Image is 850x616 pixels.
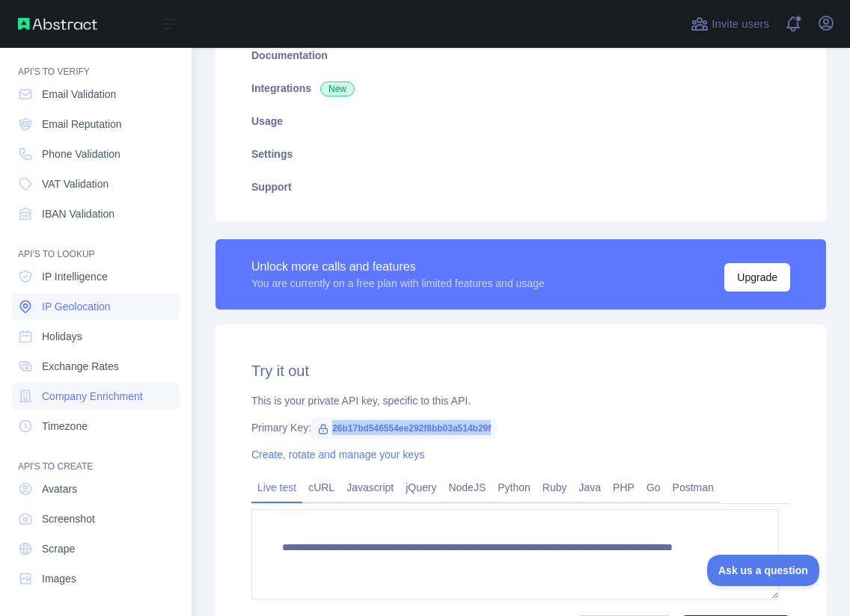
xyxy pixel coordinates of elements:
[233,170,808,203] a: Support
[18,18,97,30] img: Abstract API
[12,353,180,380] a: Exchange Rates
[233,105,808,138] a: Usage
[640,475,667,499] a: Go
[42,329,82,344] span: Holidays
[251,276,545,291] div: You are currently on a free plan with limited features and usage
[12,505,180,532] a: Screenshot
[42,389,143,404] span: Company Enrichment
[12,170,180,197] a: VAT Validation
[42,176,108,191] span: VAT Validation
[12,81,180,108] a: Email Validation
[536,475,573,499] a: Ruby
[12,565,180,592] a: Images
[712,16,769,33] span: Invite users
[573,475,608,499] a: Java
[233,138,808,170] a: Settings
[302,475,340,499] a: cURL
[400,475,442,499] a: jQuery
[12,263,180,290] a: IP Intelligence
[12,383,180,410] a: Company Enrichment
[607,475,640,499] a: PHP
[12,200,180,227] a: IBAN Validation
[42,269,108,284] span: IP Intelligence
[12,293,180,320] a: IP Geolocation
[12,535,180,562] a: Scrape
[442,475,492,499] a: NodeJS
[724,263,790,292] button: Upgrade
[42,541,75,556] span: Scrape
[707,555,820,586] iframe: Toggle Customer Support
[251,393,790,408] div: This is your private API key, specific to this API.
[12,323,180,350] a: Holidays
[492,475,536,499] a: Python
[12,230,180,260] div: API'S TO LOOKUP
[667,475,720,499] a: Postman
[42,359,119,374] span: Exchange Rates
[42,419,88,434] span: Timezone
[12,443,180,472] div: API'S TO CREATE
[42,511,95,526] span: Screenshot
[42,147,120,161] span: Phone Validation
[251,360,790,381] h2: Try it out
[233,39,808,72] a: Documentation
[320,81,355,96] span: New
[42,117,122,132] span: Email Reputation
[42,299,111,314] span: IP Geolocation
[251,258,545,276] div: Unlock more calls and features
[251,420,790,435] div: Primary Key:
[12,111,180,138] a: Email Reputation
[42,206,114,221] span: IBAN Validation
[311,417,497,440] span: 26b17bd546554ee292f8bb03a514b29f
[233,72,808,105] a: Integrations New
[42,571,76,586] span: Images
[42,87,116,102] span: Email Validation
[12,475,180,502] a: Avatars
[12,141,180,167] a: Phone Validation
[42,481,77,496] span: Avatars
[251,475,302,499] a: Live test
[12,48,180,78] div: API'S TO VERIFY
[340,475,400,499] a: Javascript
[12,413,180,440] a: Timezone
[688,12,772,36] button: Invite users
[251,449,424,461] a: Create, rotate and manage your keys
